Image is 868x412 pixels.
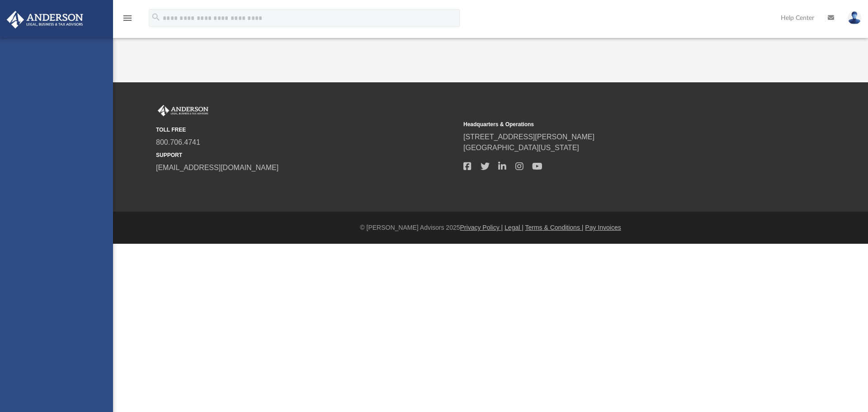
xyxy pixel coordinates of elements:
i: search [151,12,161,22]
a: Terms & Conditions | [525,224,584,231]
small: TOLL FREE [156,126,457,134]
a: Pay Invoices [585,224,621,231]
small: Headquarters & Operations [463,120,764,128]
img: Anderson Advisors Platinum Portal [4,11,86,28]
a: menu [122,17,133,24]
img: Anderson Advisors Platinum Portal [156,105,210,117]
div: © [PERSON_NAME] Advisors 2025 [113,223,868,232]
a: [GEOGRAPHIC_DATA][US_STATE] [463,144,579,152]
small: SUPPORT [156,151,457,159]
a: 800.706.4741 [156,138,200,146]
a: Privacy Policy | [460,224,503,231]
i: menu [122,13,133,24]
a: [STREET_ADDRESS][PERSON_NAME] [463,133,594,141]
a: Legal | [505,224,524,231]
a: [EMAIL_ADDRESS][DOMAIN_NAME] [156,164,278,171]
img: User Pic [848,11,861,24]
